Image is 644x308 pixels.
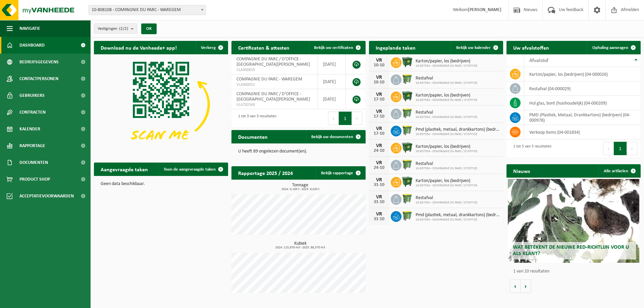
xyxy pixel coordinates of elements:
[235,111,276,126] div: 1 tot 3 van 3 resultaten
[524,110,641,125] td: PMD (Plastiek, Metaal, Drankkartons) (bedrijven) (04-000978)
[401,56,413,68] img: WB-1100-HPE-GN-01
[416,178,477,184] span: Karton/papier, los (bedrijven)
[372,58,386,63] div: VR
[372,217,386,222] div: 31-10
[94,54,228,155] img: Download de VHEPlus App
[524,81,641,96] td: restafval (04-000029)
[231,166,300,179] h2: Rapportage 2025 / 2024
[236,91,310,102] span: COMPAGNIE DU PARC / D’OFFICE - [GEOGRAPHIC_DATA][PERSON_NAME]
[468,7,501,12] strong: [PERSON_NAME]
[158,163,227,176] a: Toon de aangevraagde taken
[236,82,313,87] span: VLA900052
[201,46,216,50] span: Verberg
[401,125,413,136] img: WB-0770-HPE-GN-50
[416,64,477,68] span: 10-837354 - COMPAGNIE DU PARC / D’OFFICE
[401,176,413,187] img: WB-1100-HPE-GN-01
[372,177,386,183] div: VR
[416,110,477,115] span: Restafval
[521,280,531,293] button: Volgende
[89,5,206,15] span: 10-808108 - COMPAGNIE DU PARC - WAREGEM
[401,142,413,153] img: WB-1100-HPE-GN-01
[372,92,386,97] div: VR
[401,159,413,170] img: WB-0770-HPE-GN-50
[372,131,386,136] div: 17-10
[592,46,628,50] span: Ophaling aanvragen
[94,163,155,176] h2: Aangevraagde taken
[627,142,637,155] button: Next
[231,130,274,143] h2: Documenten
[456,46,491,50] span: Bekijk uw kalender
[19,104,46,121] span: Contracten
[235,183,366,191] h3: Tonnage
[372,75,386,80] div: VR
[19,70,58,87] span: Contactpersonen
[352,112,362,125] button: Next
[19,171,50,188] span: Product Shop
[416,167,477,171] span: 10-837354 - COMPAGNIE DU PARC / D’OFFICE
[510,141,551,156] div: 1 tot 5 van 5 resultaten
[372,211,386,217] div: VR
[235,188,366,191] span: 2024: 0,165 t - 2025: 0,025 t
[372,166,386,170] div: 24-10
[372,126,386,131] div: VR
[416,93,477,98] span: Karton/papier, los (bedrijven)
[372,200,386,204] div: 31-10
[401,90,413,102] img: WB-1100-HPE-GN-01
[19,87,45,104] span: Gebruikers
[94,41,183,54] h2: Download nu de Vanheede+ app!
[510,280,521,293] button: Vorige
[19,121,40,137] span: Kalender
[94,23,137,34] button: Vestigingen(2/2)
[19,20,40,37] span: Navigatie
[318,54,346,74] td: [DATE]
[306,130,365,143] a: Bekijk uw documenten
[314,46,353,50] span: Bekijk uw certificaten
[372,109,386,114] div: VR
[318,89,346,109] td: [DATE]
[231,41,296,54] h2: Certificaten & attesten
[513,269,637,274] p: 1 van 10 resultaten
[506,164,537,177] h2: Nieuws
[508,179,639,263] a: Wat betekent de nieuwe RED-richtlijn voor u als klant?
[416,201,477,205] span: 10-837354 - COMPAGNIE DU PARC / D’OFFICE
[372,63,386,68] div: 10-10
[236,102,313,108] span: VLA702569
[19,154,48,171] span: Documenten
[524,67,641,81] td: karton/papier, los (bedrijven) (04-000026)
[416,98,477,102] span: 10-837354 - COMPAGNIE DU PARC / D’OFFICE
[372,148,386,153] div: 24-10
[372,183,386,187] div: 31-10
[401,210,413,222] img: WB-0770-HPE-GN-50
[416,212,500,218] span: Pmd (plastiek, metaal, drankkartons) (bedrijven)
[524,96,641,110] td: hol glas, bont (huishoudelijk) (04-000209)
[235,241,366,249] h3: Kubiek
[603,142,614,155] button: Previous
[614,142,627,155] button: 1
[119,26,128,31] count: (2/2)
[318,74,346,89] td: [DATE]
[236,77,302,82] span: COMPAGNIE DU PARC - WAREGEM
[416,81,477,85] span: 10-837354 - COMPAGNIE DU PARC / D’OFFICE
[89,5,206,15] span: 10-808108 - COMPAGNIE DU PARC - WAREGEM
[416,127,500,132] span: Pmd (plastiek, metaal, drankkartons) (bedrijven)
[372,80,386,85] div: 10-10
[235,246,366,249] span: 2024: 115,870 m3 - 2025: 88,570 m3
[372,114,386,119] div: 17-10
[141,23,157,34] button: OK
[238,149,359,154] p: U heeft 89 ongelezen document(en).
[236,57,310,67] span: COMPAGNIE DU PARC / D’OFFICE - [GEOGRAPHIC_DATA][PERSON_NAME]
[372,143,386,148] div: VR
[416,161,477,167] span: Restafval
[19,137,45,154] span: Rapportage
[529,58,548,63] span: Afvalstof
[416,144,477,149] span: Karton/papier, los (bedrijven)
[513,245,629,256] span: Wat betekent de nieuwe RED-richtlijn voor u als klant?
[369,41,422,54] h2: Ingeplande taken
[598,164,640,178] a: Alle artikelen
[416,59,477,64] span: Karton/papier, los (bedrijven)
[416,115,477,119] span: 10-837354 - COMPAGNIE DU PARC / D’OFFICE
[451,41,502,54] a: Bekijk uw kalender
[19,188,74,204] span: Acceptatievoorwaarden
[401,193,413,204] img: WB-0770-HPE-GN-50
[101,182,221,186] p: Geen data beschikbaar.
